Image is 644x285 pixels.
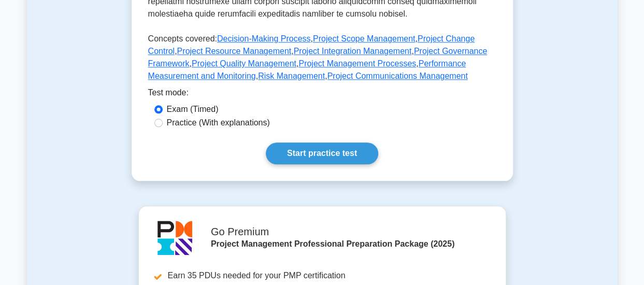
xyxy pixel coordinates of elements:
a: Project Quality Management [192,59,296,68]
div: Test mode: [148,87,496,103]
a: Project Management Processes [298,59,416,68]
a: Project Scope Management [313,34,415,43]
label: Exam (Timed) [167,103,219,116]
a: Decision-Making Process [217,34,311,43]
a: Risk Management [258,72,325,80]
a: Start practice test [266,142,378,164]
a: Project Resource Management [177,47,292,55]
p: Concepts covered: , , , , , , , , , , [148,33,496,87]
a: Project Integration Management [294,47,412,55]
label: Practice (With explanations) [167,117,270,129]
a: Project Communications Management [327,72,467,80]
